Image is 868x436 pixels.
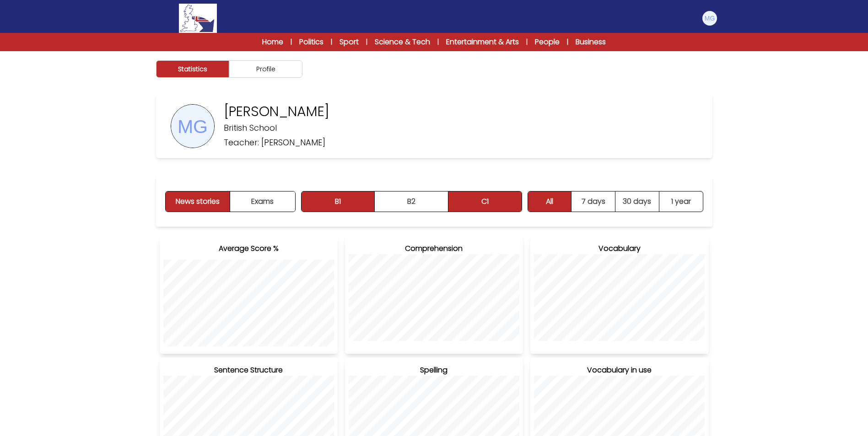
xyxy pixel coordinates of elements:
span: | [291,37,292,47]
button: B1 [302,191,375,212]
span: | [567,37,568,47]
h3: Sentence Structure [163,365,334,376]
button: B2 [375,191,448,212]
img: Matteo Gragnani [702,11,717,26]
a: Sport [340,37,359,48]
p: Teacher: [PERSON_NAME] [224,136,325,149]
a: Science & Tech [375,37,430,48]
span: | [331,37,332,47]
h3: Spelling [349,365,519,376]
a: People [535,37,560,48]
span: | [437,37,439,47]
a: Logo [151,4,246,33]
button: Profile [229,60,302,78]
p: [PERSON_NAME] [224,103,329,120]
button: 7 days [571,191,615,212]
span: | [526,37,528,47]
button: C1 [448,191,522,212]
button: Statistics [156,60,229,78]
h3: Vocabulary [534,243,705,254]
h3: Average Score % [163,243,334,254]
button: 1 year [659,191,703,212]
h3: Comprehension [349,243,519,254]
button: News stories [166,191,231,212]
h3: Vocabulary in use [534,365,705,376]
a: Business [576,37,606,48]
img: UserPhoto [171,105,214,148]
a: Politics [299,37,323,48]
span: | [366,37,367,47]
button: All [528,191,572,212]
button: 30 days [615,191,659,212]
button: Exams [230,191,295,212]
a: Home [262,37,283,48]
p: British School [224,122,277,134]
img: Logo [179,4,216,33]
a: Entertainment & Arts [446,37,519,48]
